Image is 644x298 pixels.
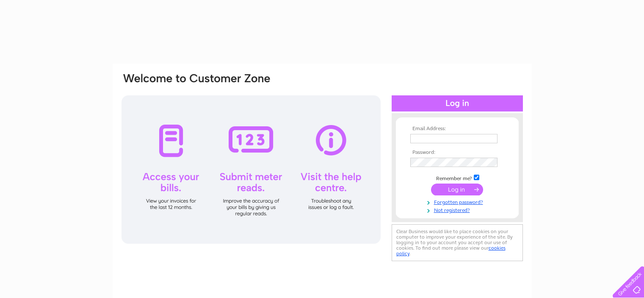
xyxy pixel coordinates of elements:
input: Submit [431,184,483,195]
a: cookies policy [396,245,506,256]
a: Forgotten password? [410,198,506,206]
td: Remember me? [408,173,506,182]
th: Email Address: [408,126,506,132]
a: Not registered? [410,206,506,214]
div: Clear Business would like to place cookies on your computer to improve your experience of the sit... [392,224,523,261]
th: Password: [408,150,506,156]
